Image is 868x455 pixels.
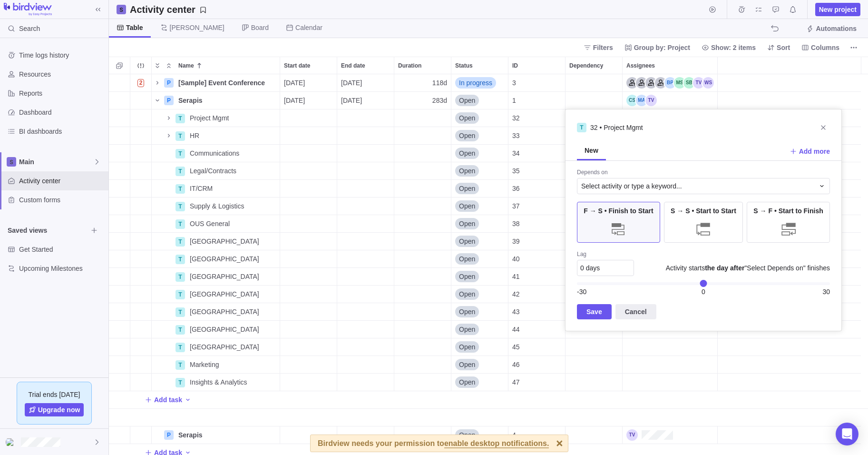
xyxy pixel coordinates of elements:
[625,306,647,317] span: Cancel
[753,206,823,216] span: S → F • Start to Finish
[586,306,602,317] span: Save
[577,304,612,319] span: Save
[590,123,643,132] span: 32 • Project Mgmt
[584,206,653,216] span: F → S • Finish to Start
[705,264,744,272] b: the day after
[671,206,736,216] span: S → S • Start to Start
[581,181,682,191] span: Select activity or type a keyword...
[577,123,586,132] div: T
[580,264,600,272] span: 0 days
[577,288,586,296] span: -30
[585,146,598,155] span: New
[790,145,830,158] span: Add more
[822,288,830,296] span: 30
[577,250,830,260] div: Lag
[109,74,868,455] div: grid
[666,263,830,273] span: Activity starts "Select Depends on" finishes
[577,168,608,178] div: Depends on
[799,147,830,156] span: Add more
[615,304,656,319] span: Cancel
[817,121,830,134] span: Close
